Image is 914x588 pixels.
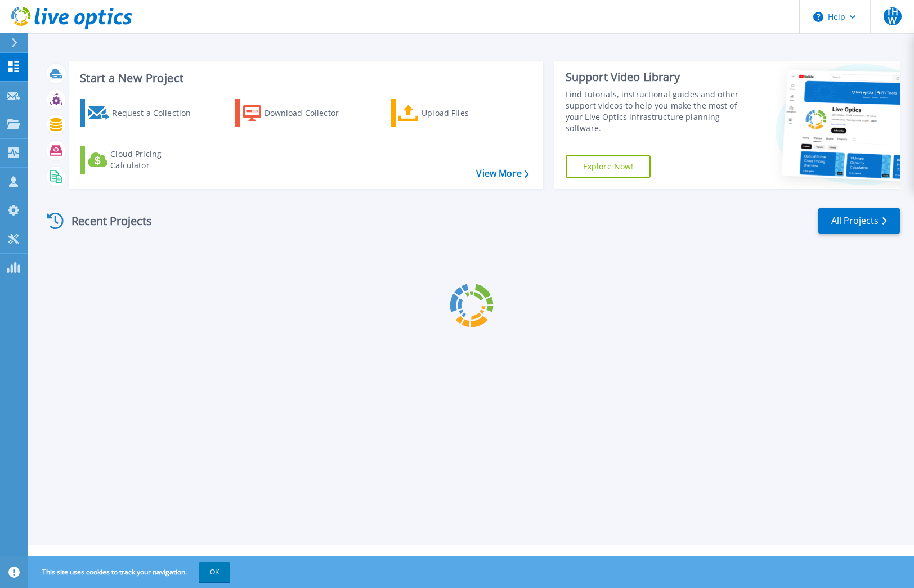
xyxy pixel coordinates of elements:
a: All Projects [818,208,900,234]
button: OK [199,562,230,582]
div: Find tutorials, instructional guides and other support videos to help you make the most of your L... [566,89,740,134]
a: Download Collector [235,99,361,127]
div: Support Video Library [566,70,740,84]
a: Cloud Pricing Calculator [80,146,205,174]
a: Request a Collection [80,99,205,127]
a: Explore Now! [566,155,651,178]
a: View More [476,168,528,179]
h3: Start a New Project [80,72,528,84]
span: This site uses cookies to track your navigation. [31,562,230,582]
div: Request a Collection [112,102,202,124]
a: Upload Files [391,99,516,127]
div: Download Collector [265,102,355,124]
div: Cloud Pricing Calculator [110,149,200,171]
div: Upload Files [422,102,512,124]
span: THW [884,7,902,25]
div: Recent Projects [43,207,167,235]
